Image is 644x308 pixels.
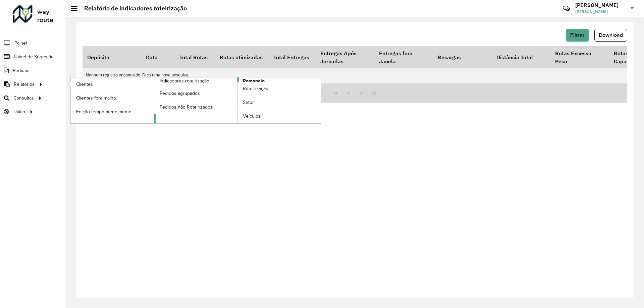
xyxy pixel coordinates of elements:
th: Entregas fora Janela [374,46,433,68]
a: Clientes [71,77,154,91]
span: Painel de Sugestão [14,53,54,60]
span: Pedidos agrupados [160,90,200,97]
span: Clientes [76,81,93,88]
th: Data [141,46,175,68]
h3: [PERSON_NAME] [575,2,626,8]
span: Roteirização [243,85,268,92]
span: Clientes fora malha [76,95,116,102]
a: Contato Rápido [559,1,574,16]
a: Indicadores roteirização [71,77,237,123]
a: Clientes fora malha [71,91,154,105]
th: Total Rotas [175,46,215,68]
a: Pedidos agrupados [154,86,237,100]
th: Rotas otimizadas [215,46,269,68]
span: Relatórios [14,81,35,88]
span: Pedidos [13,67,30,74]
a: Setor [237,96,321,109]
a: Romaneio [154,77,321,123]
span: [PERSON_NAME] [575,9,626,15]
th: Entregas Após Jornadas [316,46,374,68]
a: Roteirização [237,82,321,96]
button: Filtrar [566,29,589,42]
span: Setor [243,99,254,106]
th: Recargas [433,46,492,68]
button: Download [594,29,627,42]
span: Download [599,32,623,38]
th: Distância Total [492,46,550,68]
span: Edição tempo atendimento [76,108,131,115]
span: Veículos [243,113,261,120]
span: Romaneio [243,77,265,84]
th: Rotas Excesso Peso [550,46,609,68]
a: Veículos [237,110,321,123]
th: Total Entregas [269,46,316,68]
a: Pedidos não Roteirizados [154,100,237,114]
span: Painel [14,40,27,47]
span: Indicadores roteirização [160,77,209,84]
span: Pedidos não Roteirizados [160,104,213,111]
a: Edição tempo atendimento [71,105,154,118]
th: Depósito [83,46,141,68]
h2: Relatório de indicadores roteirização [77,5,187,12]
span: Consultas [13,95,34,102]
span: Tático [13,108,25,115]
span: Filtrar [570,32,585,38]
